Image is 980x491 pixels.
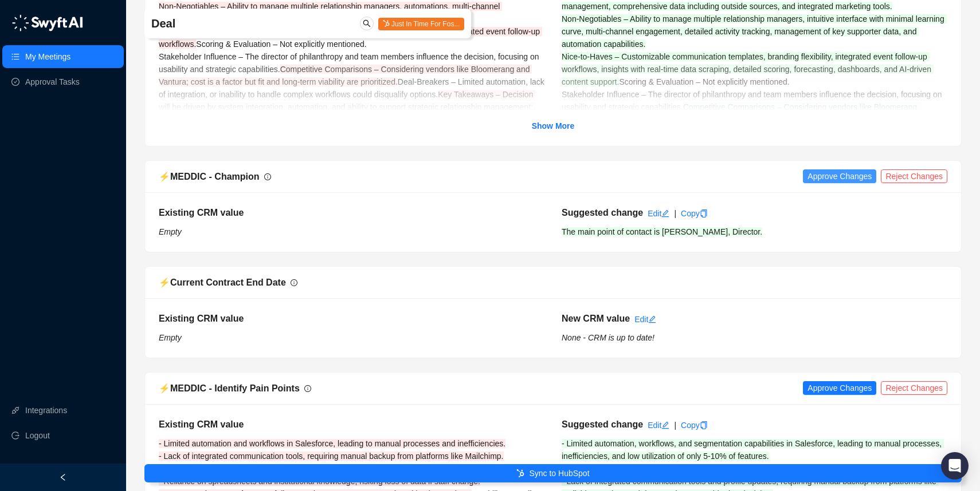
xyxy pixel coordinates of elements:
span: Sync to HubSpot [529,467,589,480]
a: Edit [634,315,656,324]
span: edit [661,421,669,429]
a: My Meetings [25,45,70,68]
button: Approve Changes [803,381,876,395]
span: Approve Changes [807,382,872,394]
a: Just In Time For Fos... [378,19,465,28]
h5: Existing CRM value [159,418,544,431]
h5: Suggested change [562,418,643,431]
span: - Reliance on spreadsheets and institutional knowledge, risking loss of data if staff change. [159,477,480,486]
div: Open Intercom Messenger [941,452,969,480]
div: | [674,419,676,431]
a: Copy [681,209,708,218]
span: search [363,19,371,27]
a: Approval Tasks [25,70,80,93]
h5: Existing CRM value [159,206,544,220]
i: Empty [159,333,182,342]
a: Integrations [25,399,67,422]
button: Sync to HubSpot [144,464,962,482]
span: ⚡️ Current Contract End Date [159,278,286,287]
span: Non-Negotiables – Ability to manage multiple relationship managers, automations, multi-channel en... [159,2,502,23]
span: - Lack of integrated communication tools, requiring manual backup from platforms like Mailchimp. [159,452,504,461]
span: edit [648,315,656,323]
span: Logout [25,424,50,447]
span: Scoring & Evaluation – Not explicitly mentioned. Stakeholder Influence – The director of philanth... [159,39,541,74]
h5: New CRM value [562,312,630,326]
span: Reject Changes [885,382,943,394]
i: Empty [159,227,182,236]
button: Reject Changes [881,381,947,395]
span: Nice-to-Haves – Customizable communication templates, branding flexibility, integrated event foll... [562,52,934,86]
button: Reject Changes [881,169,947,183]
span: copy [700,421,708,429]
span: Reject Changes [885,170,943,183]
span: Just In Time For Fos... [378,18,465,30]
span: ⚡️ MEDDIC - Champion [159,172,260,181]
span: info-circle [264,173,271,180]
h4: Deal [151,15,331,31]
i: None - CRM is up to date! [562,333,654,342]
a: Edit [648,209,669,218]
h5: Existing CRM value [159,312,544,326]
span: edit [661,209,669,217]
a: Edit [648,421,669,430]
span: info-circle [304,385,311,392]
span: - Limited automation and workflows in Salesforce, leading to manual processes and inefficiencies. [159,439,505,448]
span: left [59,473,67,481]
span: ⚡️ MEDDIC - Identify Pain Points [159,383,300,393]
span: Nice-to-Haves – Customizable communication templates, branding flexibility, and integrated event ... [159,27,542,49]
span: logout [11,431,19,439]
div: | [674,207,676,220]
span: info-circle [291,279,297,286]
img: logo-05li4sbe.png [11,14,83,31]
span: copy [700,209,708,217]
button: Approve Changes [803,169,876,183]
span: - Limited automation, workflows, and segmentation capabilities in Salesforce, leading to manual p... [562,439,944,461]
h5: Suggested change [562,206,643,220]
span: The main point of contact is [PERSON_NAME], Director. [562,227,762,236]
strong: Show More [532,121,575,130]
span: Approve Changes [807,170,872,183]
span: Non-Negotiables – Ability to manage multiple relationship managers, intuitive interface with mini... [562,14,947,49]
a: Copy [681,421,708,430]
